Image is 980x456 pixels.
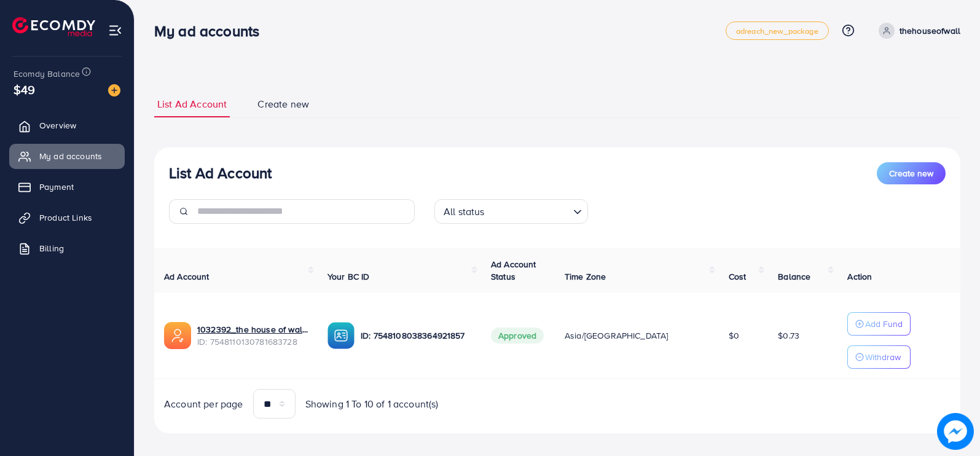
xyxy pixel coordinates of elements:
[197,323,308,336] a: 1032392_the house of wall_1757431398893
[39,242,64,254] span: Billing
[491,258,536,283] span: Ad Account Status
[491,328,544,344] span: Approved
[778,329,799,342] span: $0.73
[39,181,74,193] span: Payment
[12,17,95,36] img: logo
[39,150,102,162] span: My ad accounts
[778,270,810,283] span: Balance
[9,205,125,230] a: Product Links
[361,328,471,343] p: ID: 7548108038364921857
[164,322,191,349] img: ic-ads-acc.e4c84228.svg
[9,236,125,261] a: Billing
[257,97,309,111] span: Create new
[434,199,588,224] div: Search for option
[164,397,243,411] span: Account per page
[154,22,269,40] h3: My ad accounts
[9,144,125,168] a: My ad accounts
[565,329,668,342] span: Asia/[GEOGRAPHIC_DATA]
[108,23,122,37] img: menu
[847,270,872,283] span: Action
[9,113,125,138] a: Overview
[9,175,125,199] a: Payment
[14,81,35,98] span: $49
[565,270,606,283] span: Time Zone
[164,270,210,283] span: Ad Account
[847,345,911,369] button: Withdraw
[937,413,974,450] img: image
[197,336,308,348] span: ID: 7548110130781683728
[157,97,227,111] span: List Ad Account
[39,211,92,224] span: Product Links
[889,167,933,179] span: Create new
[169,164,272,182] h3: List Ad Account
[108,84,120,96] img: image
[488,200,568,221] input: Search for option
[874,23,960,39] a: thehouseofwall
[729,270,747,283] span: Cost
[847,312,911,336] button: Add Fund
[726,22,829,40] a: adreach_new_package
[327,270,370,283] span: Your BC ID
[736,27,818,35] span: adreach_new_package
[865,350,901,364] p: Withdraw
[197,323,308,348] div: <span class='underline'>1032392_the house of wall_1757431398893</span></br>7548110130781683728
[877,162,946,184] button: Create new
[39,119,76,132] span: Overview
[729,329,739,342] span: $0
[327,322,355,349] img: ic-ba-acc.ded83a64.svg
[14,68,80,80] span: Ecomdy Balance
[865,316,903,331] p: Add Fund
[900,23,960,38] p: thehouseofwall
[305,397,439,411] span: Showing 1 To 10 of 1 account(s)
[441,203,487,221] span: All status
